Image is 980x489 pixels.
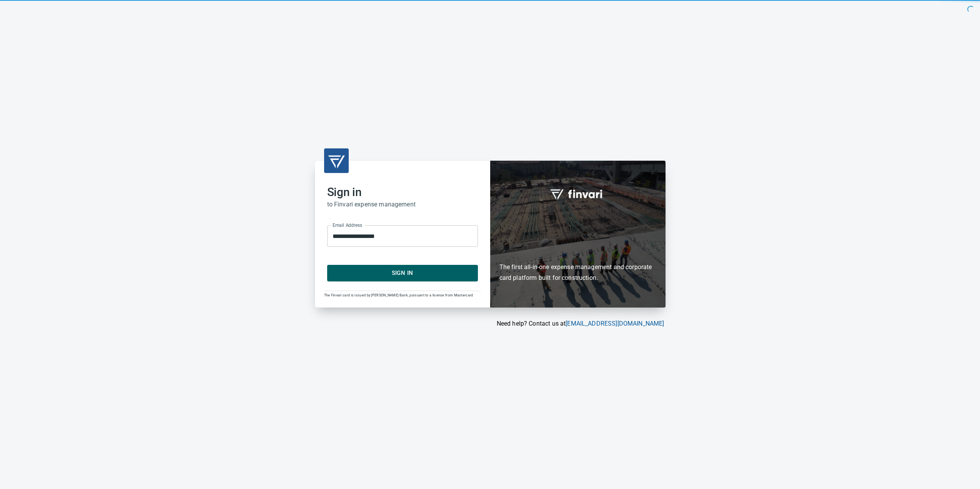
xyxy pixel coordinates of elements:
[499,217,656,283] h6: The first all-in-one expense management and corporate card platform built for construction.
[315,319,664,328] p: Need help? Contact us at
[336,268,469,278] span: Sign In
[327,199,478,210] h6: to Finvari expense management
[327,151,346,170] img: transparent_logo.png
[566,320,664,327] a: [EMAIL_ADDRESS][DOMAIN_NAME]
[324,293,473,297] span: The Finvari card is issued by [PERSON_NAME] Bank, pursuant to a license from Mastercard
[490,161,666,307] div: Finvari
[549,185,607,203] img: fullword_logo_white.png
[327,265,478,281] button: Sign In
[327,185,478,199] h2: Sign in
